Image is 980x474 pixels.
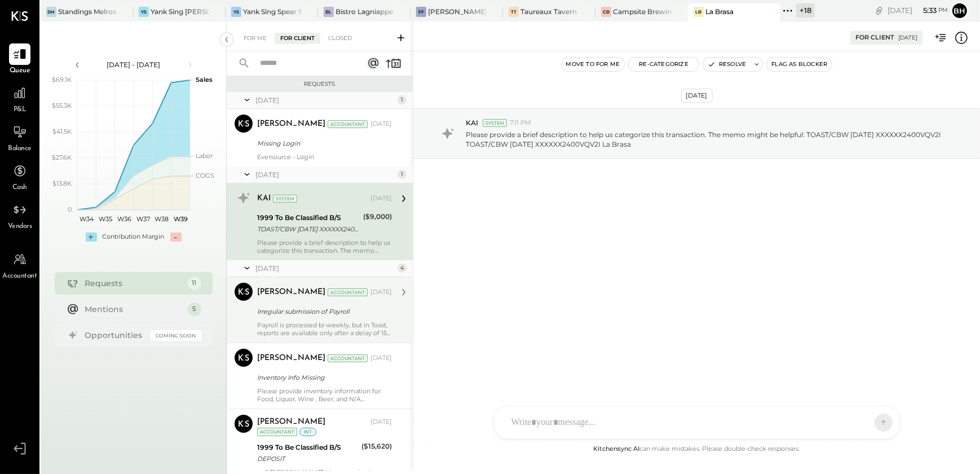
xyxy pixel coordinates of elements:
[275,33,320,44] div: For Client
[3,271,37,282] span: Accountant
[231,7,241,17] div: YS
[173,215,187,223] text: W39
[257,193,271,204] div: KAI
[151,330,201,341] div: Coming Soon
[323,33,357,44] div: Closed
[86,232,97,242] div: +
[681,89,713,103] div: [DATE]
[1,43,39,76] a: Queue
[257,387,392,403] div: Please provide inventory information for Food, Liquor, Wine , Beer, and N/A Beverages for P4.
[466,118,478,128] span: KAI
[257,321,392,337] div: Payroll is processed bi-weekly, but in Toast, reports are available only after a delay of 15 days...
[888,5,948,16] div: [DATE]
[767,58,832,71] button: Flag as Blocker
[103,232,165,242] div: Contribution Margin
[328,120,368,128] div: Accountant
[370,418,392,427] div: [DATE]
[257,453,358,464] div: DEPOSIT
[509,7,519,17] div: TT
[52,128,72,135] text: $41.5K
[52,76,72,84] text: $69.1K
[8,144,32,154] span: Balance
[562,58,625,71] button: Move to for me
[257,118,325,130] div: [PERSON_NAME]
[273,195,297,203] div: System
[255,170,395,179] div: [DATE]
[398,95,407,104] div: 1
[466,130,946,149] p: Please provide a brief description to help us categorize this transaction. The memo might be help...
[483,119,507,127] div: System
[99,215,112,223] text: W35
[46,7,56,17] div: SM
[257,212,360,223] div: 1999 To Be Classified B/S
[52,102,72,109] text: $55.3K
[898,34,917,42] div: [DATE]
[151,7,209,16] div: Yank Sing [PERSON_NAME][GEOGRAPHIC_DATA]
[136,215,149,223] text: W37
[257,428,297,436] div: Accountant
[370,194,392,203] div: [DATE]
[328,354,368,362] div: Accountant
[705,7,734,16] div: La Brasa
[328,288,368,296] div: Accountant
[85,304,182,315] div: Mentions
[694,7,704,17] div: LB
[255,95,395,105] div: [DATE]
[257,353,325,364] div: [PERSON_NAME]
[361,441,392,452] div: ($15,620)
[52,179,72,187] text: $13.8K
[238,33,272,44] div: For Me
[257,153,392,161] div: Eversource - Login
[14,105,27,115] span: P&L
[299,428,316,436] div: int
[370,120,392,129] div: [DATE]
[257,372,389,383] div: Inventory Info Missing
[1,199,39,232] a: Vendors
[170,232,182,242] div: -
[398,264,407,273] div: 4
[370,288,392,297] div: [DATE]
[188,276,201,290] div: 11
[52,153,72,161] text: $27.6K
[1,160,39,193] a: Cash
[243,7,301,16] div: Yank Sing Spear Street
[873,5,885,16] div: copy link
[8,222,32,232] span: Vendors
[257,442,358,453] div: 1999 To Be Classified B/S
[154,215,169,223] text: W38
[232,80,407,88] div: Requests
[601,7,611,17] div: CB
[80,215,94,223] text: W34
[139,7,149,17] div: YS
[257,239,392,254] div: Please provide a brief description to help us categorize this transaction. The memo might be help...
[370,354,392,363] div: [DATE]
[428,7,486,16] div: [PERSON_NAME], LLC
[629,58,699,71] button: Re-Categorize
[68,205,72,213] text: 0
[255,264,395,273] div: [DATE]
[1,121,39,154] a: Balance
[196,172,214,179] text: COGS
[510,118,531,128] span: 7:11 PM
[855,33,894,42] div: For Client
[196,76,213,84] text: Sales
[363,211,392,222] div: ($9,000)
[257,416,325,428] div: [PERSON_NAME]
[257,287,325,298] div: [PERSON_NAME]
[188,302,201,316] div: 5
[58,7,116,16] div: Standings Melrose
[324,7,334,17] div: BL
[1,249,39,282] a: Accountant
[336,7,393,16] div: Bistro Lagniappe
[10,66,30,76] span: Queue
[1,82,39,115] a: P&L
[117,215,131,223] text: W36
[257,138,389,149] div: Missing Login
[703,58,751,71] button: Resolve
[12,183,27,193] span: Cash
[257,223,360,235] div: TOAST/CBW [DATE] XXXXXX2400VQV2I TOAST/CBW [DATE] XXXXXX2400VQV2I La Brasa
[613,7,671,16] div: Campsite Brewing
[520,7,577,16] div: Taureaux Tavern
[85,330,145,341] div: Opportunities
[86,60,182,69] div: [DATE] - [DATE]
